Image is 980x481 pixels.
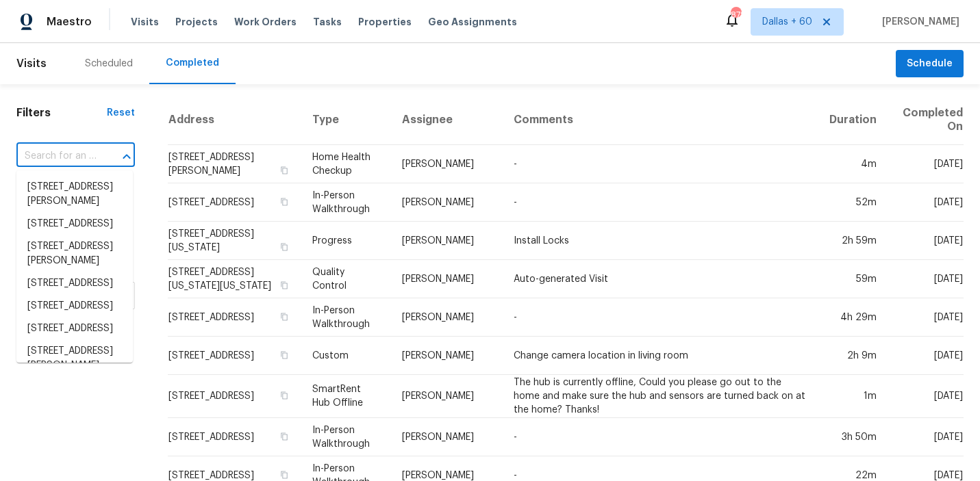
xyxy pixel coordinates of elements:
[391,260,502,298] td: [PERSON_NAME]
[278,241,290,253] button: Copy Address
[818,337,888,375] td: 2h 9m
[47,15,92,29] span: Maestro
[278,196,290,208] button: Copy Address
[278,279,290,291] button: Copy Address
[278,164,290,177] button: Copy Address
[16,106,107,120] h1: Filters
[168,298,301,337] td: [STREET_ADDRESS]
[888,183,964,222] td: [DATE]
[888,95,964,145] th: Completed On
[391,298,502,337] td: [PERSON_NAME]
[762,15,812,29] span: Dallas + 60
[503,145,818,183] td: -
[818,298,888,337] td: 4h 29m
[391,337,502,375] td: [PERSON_NAME]
[301,298,391,337] td: In-Person Walkthrough
[278,469,290,481] button: Copy Address
[877,15,959,29] span: [PERSON_NAME]
[16,317,133,340] li: [STREET_ADDRESS]
[391,95,502,145] th: Assignee
[818,222,888,260] td: 2h 59m
[16,340,133,377] li: [STREET_ADDRESS][PERSON_NAME]
[888,260,964,298] td: [DATE]
[278,311,290,323] button: Copy Address
[16,49,47,79] span: Visits
[278,430,290,443] button: Copy Address
[301,375,391,418] td: SmartRent Hub Offline
[301,260,391,298] td: Quality Control
[301,222,391,260] td: Progress
[391,222,502,260] td: [PERSON_NAME]
[888,298,964,337] td: [DATE]
[888,375,964,418] td: [DATE]
[168,222,301,260] td: [STREET_ADDRESS][US_STATE]
[168,375,301,418] td: [STREET_ADDRESS]
[896,50,964,78] button: Schedule
[391,375,502,418] td: [PERSON_NAME]
[168,418,301,456] td: [STREET_ADDRESS]
[131,15,159,29] span: Visits
[391,183,502,222] td: [PERSON_NAME]
[428,15,517,29] span: Geo Assignments
[168,337,301,375] td: [STREET_ADDRESS]
[168,183,301,222] td: [STREET_ADDRESS]
[503,95,818,145] th: Comments
[391,145,502,183] td: [PERSON_NAME]
[166,56,219,70] div: Completed
[503,183,818,222] td: -
[234,15,297,29] span: Work Orders
[503,375,818,418] td: The hub is currently offline, Could you please go out to the home and make sure the hub and senso...
[503,298,818,337] td: -
[301,95,391,145] th: Type
[818,95,888,145] th: Duration
[358,15,412,29] span: Properties
[85,57,133,70] div: Scheduled
[818,418,888,456] td: 3h 50m
[391,418,502,456] td: [PERSON_NAME]
[313,17,342,27] span: Tasks
[301,337,391,375] td: Custom
[888,145,964,183] td: [DATE]
[16,295,133,317] li: [STREET_ADDRESS]
[278,349,290,361] button: Copy Address
[503,337,818,375] td: Change camera location in living room
[168,145,301,183] td: [STREET_ADDRESS][PERSON_NAME]
[503,260,818,298] td: Auto-generated Visit
[907,55,953,73] span: Schedule
[16,213,133,235] li: [STREET_ADDRESS]
[107,106,135,120] div: Reset
[888,418,964,456] td: [DATE]
[301,418,391,456] td: In-Person Walkthrough
[16,176,133,213] li: [STREET_ADDRESS][PERSON_NAME]
[168,260,301,298] td: [STREET_ADDRESS][US_STATE][US_STATE]
[503,222,818,260] td: Install Locks
[818,145,888,183] td: 4m
[301,183,391,222] td: In-Person Walkthrough
[301,145,391,183] td: Home Health Checkup
[818,183,888,222] td: 52m
[818,375,888,418] td: 1m
[168,95,301,145] th: Address
[731,8,740,22] div: 872
[278,389,290,402] button: Copy Address
[888,337,964,375] td: [DATE]
[818,260,888,298] td: 59m
[888,222,964,260] td: [DATE]
[503,418,818,456] td: -
[16,146,97,167] input: Search for an address...
[16,235,133,272] li: [STREET_ADDRESS][PERSON_NAME]
[175,15,218,29] span: Projects
[16,272,133,295] li: [STREET_ADDRESS]
[117,147,136,166] button: Close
